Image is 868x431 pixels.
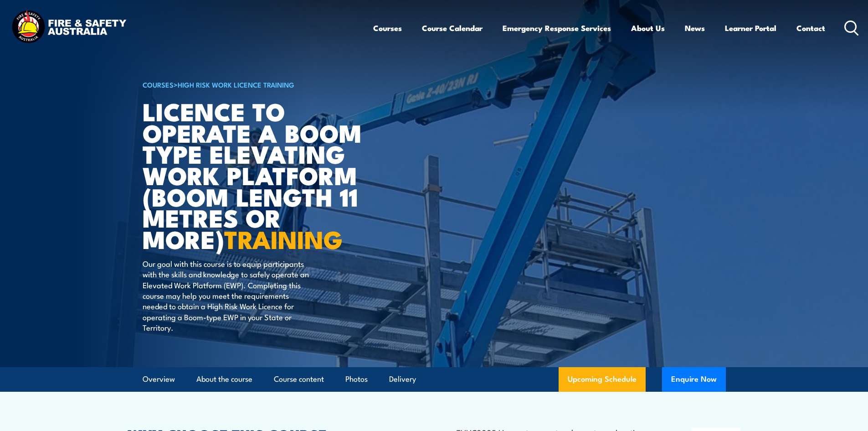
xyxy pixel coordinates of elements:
[345,367,368,391] a: Photos
[389,367,416,391] a: Delivery
[503,16,611,40] a: Emergency Response Services
[422,16,483,40] a: Course Calendar
[143,79,368,90] h6: >
[224,219,343,257] strong: TRAINING
[143,367,175,391] a: Overview
[685,16,705,40] a: News
[178,79,294,89] a: High Risk Work Licence Training
[274,367,324,391] a: Course content
[796,16,825,40] a: Contact
[559,367,646,392] a: Upcoming Schedule
[196,367,252,391] a: About the course
[373,16,402,40] a: Courses
[143,100,368,249] h1: Licence to operate a boom type elevating work platform (boom length 11 metres or more)
[143,258,309,333] p: Our goal with this course is to equip participants with the skills and knowledge to safely operat...
[143,79,174,89] a: COURSES
[631,16,665,40] a: About Us
[662,367,726,392] button: Enquire Now
[725,16,776,40] a: Learner Portal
